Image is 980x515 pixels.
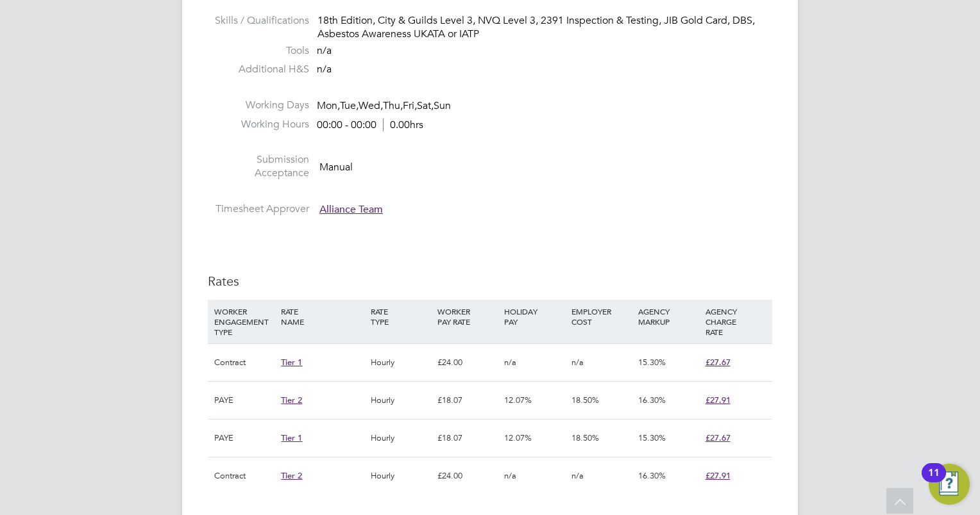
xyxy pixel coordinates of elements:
[208,63,309,76] label: Additional H&S
[211,457,278,495] div: Contract
[208,14,309,28] label: Skills / Qualifications
[705,432,731,443] span: £27.67
[359,99,383,112] span: Wed,
[367,344,434,381] div: Hourly
[434,457,501,495] div: £24.00
[501,300,568,333] div: HOLIDAY PAY
[504,470,516,481] span: n/a
[317,14,772,41] div: 18th Edition, City & Guilds Level 3, NVQ Level 3, 2391 Inspection & Testing, JIB Gold Card, DBS, ...
[383,119,423,131] span: 0.00hrs
[319,203,383,216] span: Alliance Team
[571,470,584,481] span: n/a
[317,44,332,57] span: n/a
[383,99,403,112] span: Thu,
[208,153,309,180] label: Submission Acceptance
[504,395,532,405] span: 12.07%
[417,99,434,112] span: Sat,
[211,382,278,419] div: PAYE
[571,357,584,368] span: n/a
[705,470,731,481] span: £27.91
[317,63,332,76] span: n/a
[403,99,417,112] span: Fri,
[317,99,340,112] span: Mon,
[571,432,599,443] span: 18.50%
[317,119,423,132] div: 00:00 - 00:00
[367,300,434,333] div: RATE TYPE
[504,357,516,368] span: n/a
[278,300,367,333] div: RATE NAME
[281,470,302,481] span: Tier 2
[504,432,532,443] span: 12.07%
[928,473,940,489] div: 11
[434,300,501,333] div: WORKER PAY RATE
[211,420,278,457] div: PAYE
[340,99,359,112] span: Tue,
[281,432,302,443] span: Tier 1
[319,161,353,174] span: Manual
[434,344,501,381] div: £24.00
[211,344,278,381] div: Contract
[929,464,970,505] button: Open Resource Center, 11 new notifications
[705,395,731,405] span: £27.91
[638,357,666,368] span: 15.30%
[281,357,302,368] span: Tier 1
[434,382,501,419] div: £18.07
[208,118,309,131] label: Working Hours
[638,432,666,443] span: 15.30%
[571,395,599,405] span: 18.50%
[208,273,772,290] h3: Rates
[638,470,666,481] span: 16.30%
[367,382,434,419] div: Hourly
[208,44,309,58] label: Tools
[705,357,731,368] span: £27.67
[568,300,635,333] div: EMPLOYER COST
[208,202,309,216] label: Timesheet Approver
[281,395,302,405] span: Tier 2
[702,300,769,343] div: AGENCY CHARGE RATE
[434,420,501,457] div: £18.07
[211,300,278,343] div: WORKER ENGAGEMENT TYPE
[638,395,666,405] span: 16.30%
[208,99,309,112] label: Working Days
[434,99,451,112] span: Sun
[635,300,702,333] div: AGENCY MARKUP
[367,457,434,495] div: Hourly
[367,420,434,457] div: Hourly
